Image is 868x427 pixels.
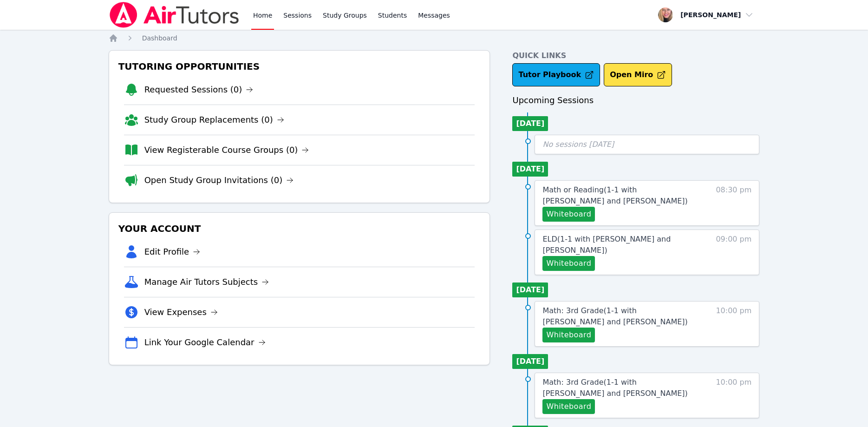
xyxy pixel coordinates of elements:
a: Open Study Group Invitations (0) [144,174,294,187]
a: Dashboard [142,33,177,43]
h4: Quick Links [512,50,759,61]
span: No sessions [DATE] [542,140,614,149]
nav: Breadcrumb [109,33,760,43]
span: Math: 3rd Grade ( 1-1 with [PERSON_NAME] and [PERSON_NAME] ) [542,306,687,326]
span: Dashboard [142,34,177,42]
a: Math: 3rd Grade(1-1 with [PERSON_NAME] and [PERSON_NAME]) [542,305,699,328]
a: View Expenses [144,306,218,319]
a: Requested Sessions (0) [144,83,254,96]
span: Math or Reading ( 1-1 with [PERSON_NAME] and [PERSON_NAME] ) [542,185,687,205]
button: Whiteboard [542,399,595,414]
li: [DATE] [512,282,548,297]
span: Messages [418,11,450,20]
span: ELD ( 1-1 with [PERSON_NAME] and [PERSON_NAME] ) [542,235,671,255]
a: Study Group Replacements (0) [144,113,284,126]
a: ELD(1-1 with [PERSON_NAME] and [PERSON_NAME]) [542,234,699,256]
img: Air Tutors [109,2,240,28]
button: Whiteboard [542,256,595,271]
a: Math or Reading(1-1 with [PERSON_NAME] and [PERSON_NAME]) [542,184,699,207]
a: Math: 3rd Grade(1-1 with [PERSON_NAME] and [PERSON_NAME]) [542,377,699,399]
a: Tutor Playbook [512,63,600,86]
li: [DATE] [512,162,548,177]
span: 09:00 pm [716,234,751,271]
span: Math: 3rd Grade ( 1-1 with [PERSON_NAME] and [PERSON_NAME] ) [542,378,687,398]
a: Link Your Google Calendar [144,336,266,349]
a: Manage Air Tutors Subjects [144,276,269,289]
a: Edit Profile [144,245,201,258]
button: Whiteboard [542,207,595,222]
span: 10:00 pm [716,377,751,414]
h3: Tutoring Opportunities [117,58,483,75]
a: View Registerable Course Groups (0) [144,144,309,157]
span: 08:30 pm [716,184,751,222]
li: [DATE] [512,116,548,131]
li: [DATE] [512,354,548,369]
h3: Upcoming Sessions [512,94,759,107]
span: 10:00 pm [716,305,751,342]
button: Open Miro [604,63,672,86]
button: Whiteboard [542,328,595,342]
h3: Your Account [117,220,483,237]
